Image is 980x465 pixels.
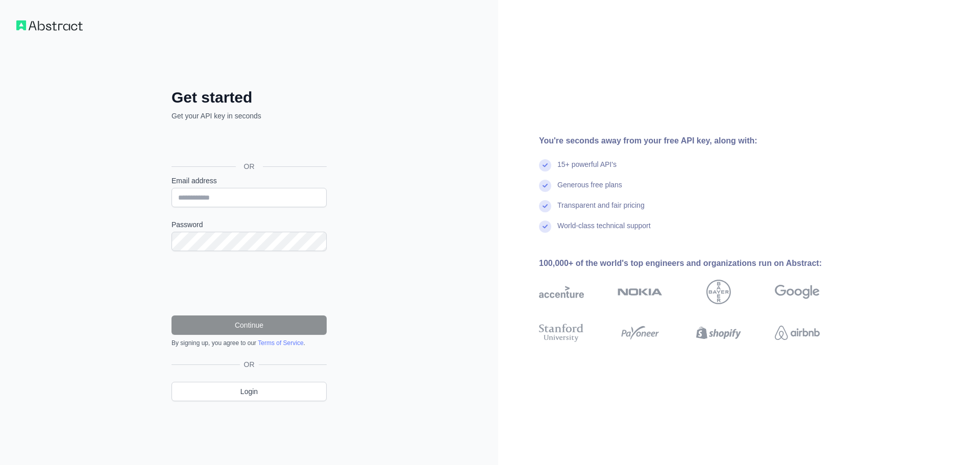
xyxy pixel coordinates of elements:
p: Get your API key in seconds [171,111,327,121]
img: check mark [539,200,551,212]
img: shopify [696,322,741,344]
img: google [775,280,820,304]
button: Continue [171,315,327,335]
span: OR [240,359,259,370]
label: Password [171,219,327,230]
img: stanford university [539,322,584,344]
iframe: Bouton "Se connecter avec Google" [166,132,330,155]
img: check mark [539,221,551,233]
img: Workflow [16,20,83,31]
a: Login [171,382,327,401]
span: OR [236,161,263,172]
img: payoneer [618,322,663,344]
iframe: reCAPTCHA [171,263,327,303]
div: You're seconds away from your free API key, along with: [539,135,852,147]
img: check mark [539,159,551,172]
div: 15+ powerful API's [557,159,617,180]
div: World-class technical support [557,221,651,241]
img: accenture [539,280,584,304]
img: bayer [706,280,731,304]
img: nokia [618,280,663,304]
img: airbnb [775,322,820,344]
img: check mark [539,180,551,192]
div: Generous free plans [557,180,622,200]
label: Email address [171,176,327,186]
div: Transparent and fair pricing [557,200,645,221]
a: Terms of Service [258,339,303,347]
div: By signing up, you agree to our . [171,339,327,347]
div: 100,000+ of the world's top engineers and organizations run on Abstract: [539,257,852,270]
h2: Get started [171,88,327,107]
